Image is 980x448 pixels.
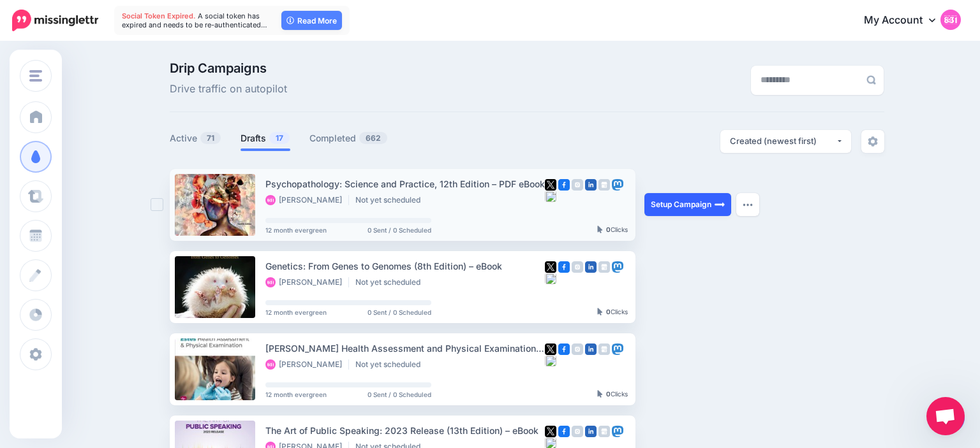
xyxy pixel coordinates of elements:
img: facebook-square.png [558,179,570,191]
img: instagram-grey-square.png [572,426,583,437]
img: google_business-grey-square.png [598,343,610,355]
span: 662 [359,132,387,144]
span: 12 month evergreen [265,227,327,233]
img: search-grey-6.png [866,75,876,85]
img: bluesky-grey-square.png [545,191,556,202]
span: Drive traffic on autopilot [170,81,287,98]
b: 0 [606,226,611,233]
div: Clicks [597,308,628,316]
li: Not yet scheduled [355,359,427,370]
b: 0 [606,390,611,398]
span: 12 month evergreen [265,309,327,315]
img: instagram-grey-square.png [572,179,583,191]
img: twitter-square.png [545,426,556,437]
a: Active71 [170,131,221,146]
div: Clicks [597,226,628,234]
a: Completed662 [309,131,388,146]
img: linkedin-square.png [585,261,597,273]
li: Not yet scheduled [355,195,427,205]
span: 0 Sent / 0 Scheduled [367,309,431,315]
img: linkedin-square.png [585,426,597,437]
a: Drafts17 [241,131,290,146]
img: menu.png [29,70,42,82]
div: Clicks [597,391,628,398]
img: mastodon-square.png [612,179,623,191]
img: google_business-grey-square.png [598,261,610,273]
img: pointer-grey-darker.png [597,226,603,233]
span: Social Token Expired. [122,11,196,20]
a: Setup Campaign [644,193,731,216]
img: pointer-grey-darker.png [597,308,603,315]
img: linkedin-square.png [585,179,597,191]
b: 0 [606,308,611,315]
span: 12 month evergreen [265,391,327,398]
div: The Art of Public Speaking: 2023 Release (13th Edition) – eBook [265,423,545,438]
img: bluesky-grey-square.png [545,273,556,284]
img: arrow-long-right-white.png [715,199,725,210]
img: facebook-square.png [558,426,570,437]
img: linkedin-square.png [585,343,597,355]
a: Open chat [926,397,965,435]
span: 17 [269,132,290,144]
img: dots.png [743,203,753,206]
span: 71 [200,132,221,144]
img: instagram-grey-square.png [572,261,583,273]
span: Drip Campaigns [170,62,287,75]
a: Read More [281,11,342,30]
li: [PERSON_NAME] [265,277,349,287]
div: [PERSON_NAME] Health Assessment and Physical Examination (4th Edition) – eBook [265,341,545,356]
div: Genetics: From Genes to Genomes (8th Edition) – eBook [265,259,545,273]
img: facebook-square.png [558,343,570,355]
img: google_business-grey-square.png [598,179,610,191]
li: [PERSON_NAME] [265,359,349,370]
img: bluesky-grey-square.png [545,355,556,366]
button: Created (newest first) [720,130,851,153]
div: Psychopathology: Science and Practice, 12th Edition – PDF eBook [265,177,545,191]
img: instagram-grey-square.png [572,343,583,355]
li: Not yet scheduled [355,277,427,287]
span: 0 Sent / 0 Scheduled [367,227,431,233]
div: Created (newest first) [730,135,836,147]
img: twitter-square.png [545,343,556,355]
img: Missinglettr [12,10,98,31]
img: twitter-square.png [545,179,556,191]
img: settings-grey.png [868,136,878,147]
a: My Account [851,5,961,36]
img: pointer-grey-darker.png [597,390,603,398]
img: google_business-grey-square.png [598,426,610,437]
span: A social token has expired and needs to be re-authenticated… [122,11,267,29]
img: mastodon-square.png [612,261,623,273]
img: twitter-square.png [545,261,556,273]
img: facebook-square.png [558,261,570,273]
img: mastodon-square.png [612,343,623,355]
li: [PERSON_NAME] [265,195,349,205]
span: 0 Sent / 0 Scheduled [367,391,431,398]
img: mastodon-square.png [612,426,623,437]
